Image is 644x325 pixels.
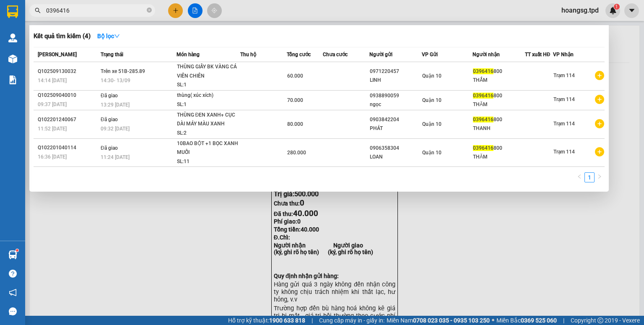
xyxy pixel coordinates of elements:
img: warehouse-icon [8,55,17,63]
span: Quận 10 [422,97,441,103]
span: question-circle [9,270,17,278]
div: SL: 2 [177,129,240,138]
input: Tìm tên, số ĐT hoặc mã đơn [46,6,145,15]
span: Trạng thái [101,52,123,57]
span: Tổng cước [287,52,311,57]
div: THANH [473,124,525,133]
div: 10BAO BỘT +1 BỌC XANH MUỐI [177,139,240,157]
span: 0396416 [473,68,493,74]
span: right [597,174,602,179]
span: Trạm 114 [553,149,575,155]
li: Previous Page [574,172,584,182]
div: PHÁT [370,124,421,133]
img: solution-icon [8,75,17,84]
span: plus-circle [595,95,604,104]
span: Trạm 114 [553,73,575,78]
span: Đã giao [101,145,118,151]
span: Người gửi [369,52,392,57]
span: 80.000 [287,121,303,127]
span: plus-circle [595,71,604,80]
div: ngọc [370,100,421,109]
div: 800 [473,115,525,124]
span: close-circle [147,8,152,13]
div: 0971220457 [370,67,421,76]
div: Q102201240067 [38,115,98,124]
div: thùng( xúc xích) [177,91,240,100]
div: THÙNG GIẤY BK VÀNG CÁ VIÊN CHIÊN [177,62,240,81]
div: Q102509040010 [38,91,98,100]
span: 0396416 [473,145,493,151]
sup: 1 [16,249,18,252]
div: THÙNG ĐEN XANH+ CỤC DÀI MÁY MÀU XANH [177,111,240,129]
li: 1 [584,172,595,182]
span: TT xuất HĐ [525,52,551,57]
span: [PERSON_NAME] [38,52,77,57]
span: Món hàng [177,52,200,57]
span: 09:32 [DATE] [101,126,130,132]
span: 280.000 [287,150,306,156]
span: Quận 10 [422,150,441,156]
div: THẮM [473,76,525,85]
img: warehouse-icon [8,34,17,42]
span: 11:24 [DATE] [101,154,130,160]
span: 11:52 [DATE] [38,126,67,132]
span: 0396416 [473,93,493,99]
span: 16:36 [DATE] [38,154,67,160]
div: 0938890059 [370,91,421,100]
span: 09:37 [DATE] [38,101,67,107]
div: 800 [473,144,525,153]
span: 60.000 [287,73,303,79]
span: Đã giao [101,93,118,99]
span: close-circle [147,7,152,15]
span: down [114,33,120,39]
div: Q102201040114 [38,143,98,152]
span: Quận 10 [422,121,441,127]
span: Chưa cước [323,52,348,57]
div: LINH [370,76,421,85]
span: 70.000 [287,97,303,103]
span: 13:29 [DATE] [101,102,130,108]
span: VP Nhận [553,52,574,57]
span: 0396416 [473,117,493,122]
span: 14:30 - 13/09 [101,78,130,83]
div: 800 [473,91,525,100]
span: message [9,307,17,315]
h3: Kết quả tìm kiếm ( 4 ) [34,32,91,41]
div: SL: 1 [177,81,240,90]
div: THĂM [473,100,525,109]
div: THĂM [473,153,525,161]
span: Người nhận [473,52,500,57]
img: warehouse-icon [8,250,17,259]
span: Trạm 114 [553,121,575,127]
button: left [574,172,584,182]
button: Bộ lọcdown [91,29,127,43]
span: Trên xe 51B-285.89 [101,68,145,74]
div: SL: 11 [177,157,240,166]
span: left [577,174,582,179]
span: plus-circle [595,147,604,156]
span: search [35,8,41,13]
span: notification [9,289,17,296]
img: logo-vxr [7,5,18,18]
div: Q102509130032 [38,67,98,76]
a: 1 [585,173,594,182]
div: 800 [473,67,525,76]
li: Next Page [595,172,605,182]
span: 14:14 [DATE] [38,78,67,83]
span: Trạm 114 [553,96,575,102]
div: 0906358304 [370,144,421,153]
span: Đã giao [101,117,118,122]
span: Thu hộ [240,52,256,57]
div: LOAN [370,153,421,161]
button: right [595,172,605,182]
div: 0903842204 [370,115,421,124]
span: VP Gửi [422,52,438,57]
span: plus-circle [595,119,604,128]
span: Quận 10 [422,73,441,79]
div: SL: 1 [177,100,240,109]
strong: Bộ lọc [97,33,120,39]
